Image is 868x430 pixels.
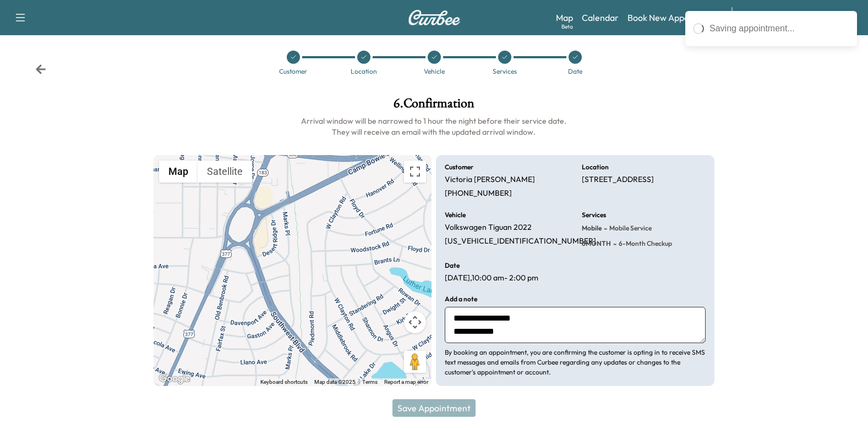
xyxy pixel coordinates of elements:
[404,161,426,183] button: Toggle fullscreen view
[362,379,378,385] a: Terms (opens in new tab)
[582,164,609,170] h6: Location
[582,11,619,24] a: Calendar
[709,22,849,35] div: Saving appointment...
[445,164,473,170] h6: Customer
[445,223,532,233] p: Volkswagen Tiguan 2022
[582,175,654,185] p: [STREET_ADDRESS]
[445,348,706,377] p: By booking an appointment, you are confirming the customer is opting in to receive SMS text messa...
[424,68,445,75] div: Vehicle
[445,296,477,302] h6: Add a note
[408,10,461,25] img: Curbee Logo
[556,11,573,24] a: MapBeta
[384,379,428,385] a: Report a map error
[404,351,426,373] button: Drag Pegman onto the map to open Street View
[568,68,582,75] div: Date
[493,68,517,75] div: Services
[279,68,307,75] div: Customer
[582,212,606,218] h6: Services
[35,64,46,75] div: Back
[445,262,460,269] h6: Date
[602,223,607,234] span: -
[607,224,652,233] span: Mobile Service
[159,161,198,183] button: Show street map
[156,372,193,386] img: Google
[314,379,356,385] span: Map data ©2025
[351,68,377,75] div: Location
[445,236,596,246] p: [US_VEHICLE_IDENTIFICATION_NUMBER]
[561,23,573,31] div: Beta
[260,378,308,386] button: Keyboard shortcuts
[582,239,611,248] span: 6MONTH
[154,97,714,115] h1: 6 . Confirmation
[582,224,602,233] span: Mobile
[404,311,426,333] button: Map camera controls
[154,115,714,137] h6: Arrival window will be narrowed to 1 hour the night before their service date. They will receive ...
[616,239,672,248] span: 6-month checkup
[445,189,512,199] p: [PHONE_NUMBER]
[198,161,252,183] button: Show satellite imagery
[445,212,466,218] h6: Vehicle
[611,238,616,249] span: -
[156,372,193,386] a: Open this area in Google Maps (opens a new window)
[445,175,535,185] p: Victoria [PERSON_NAME]
[627,11,720,24] a: Book New Appointment
[445,273,538,283] p: [DATE] , 10:00 am - 2:00 pm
